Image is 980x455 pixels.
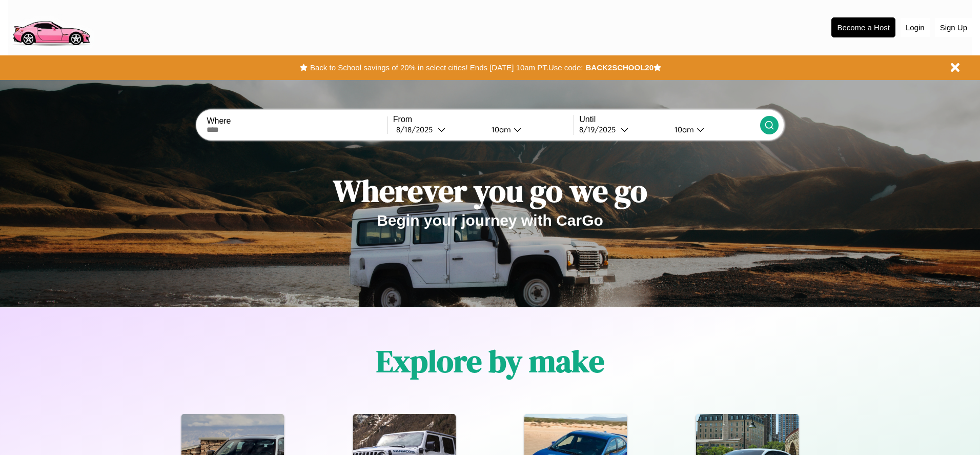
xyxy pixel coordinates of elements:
div: 8 / 18 / 2025 [396,125,438,134]
button: Login [901,18,930,37]
div: 10am [486,125,514,134]
div: 8 / 19 / 2025 [579,125,621,134]
img: logo [8,5,94,48]
label: From [393,115,574,124]
div: 10am [669,125,697,134]
button: 8/18/2025 [393,124,483,135]
label: Where [207,116,387,126]
button: 10am [666,124,760,135]
button: 10am [483,124,574,135]
label: Until [579,115,760,124]
button: Sign Up [935,18,972,37]
h1: Explore by make [376,340,604,382]
b: BACK2SCHOOL20 [585,63,654,72]
button: Become a Host [831,17,895,37]
button: Back to School savings of 20% in select cities! Ends [DATE] 10am PT.Use code: [308,61,585,75]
